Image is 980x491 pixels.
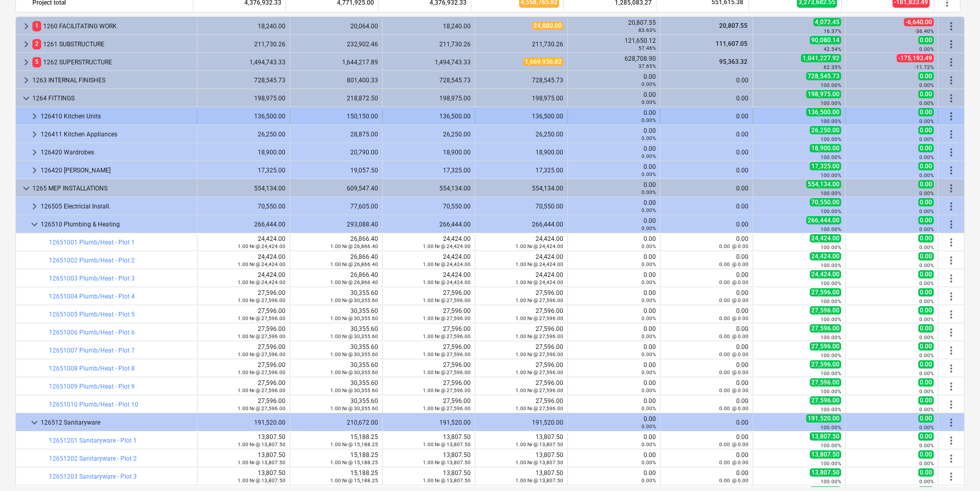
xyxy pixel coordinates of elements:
span: More actions [945,290,957,303]
small: 1.00 Nr @ 24,424.00 [423,261,471,267]
small: 100.00% [821,226,841,232]
span: 0.00 [918,234,934,242]
div: 1265 MEP INSTALLATIONS [32,180,193,197]
div: 554,134.00 [387,185,471,192]
div: 0.00 [665,131,749,138]
span: 27,596.00 [810,288,841,296]
span: keyboard_arrow_down [20,92,32,104]
span: 0.00 [918,288,934,296]
div: 26,866.40 [294,235,378,250]
small: 16.37% [824,28,841,34]
small: 0.00% [642,135,656,141]
a: 12651001 Plumb/Heat - Plot 1 [49,239,135,246]
div: 728,545.73 [479,77,563,84]
div: 211,730.26 [387,41,471,48]
small: 1.00 Nr @ 24,424.00 [515,279,563,285]
div: 1,494,743.33 [202,59,286,66]
span: 0.00 [918,36,934,44]
div: 121,650.12 [572,37,656,51]
small: 1.00 Nr @ 24,424.00 [423,243,471,249]
a: 12651005 Plumb/Heat - Plot 5 [49,311,135,318]
div: 126420 Wardrobes [41,144,193,161]
div: 0.00 [665,185,749,192]
span: 0.00 [918,108,934,116]
span: keyboard_arrow_right [28,164,41,177]
div: 18,900.00 [202,149,286,156]
span: 27,596.00 [810,306,841,314]
div: 0.00 [665,149,749,156]
small: 0.00% [919,46,934,52]
small: 0.00% [919,262,934,268]
span: 0.00 [918,252,934,260]
div: 211,730.26 [202,41,286,48]
div: 26,250.00 [387,131,471,138]
div: 126411 Kitchen Appliances [41,126,193,143]
small: 1.00 Nr @ 24,424.00 [238,243,286,249]
a: 12651003 Plumb/Heat - Plot 3 [49,275,135,282]
div: 211,730.26 [479,41,563,48]
small: 0.00 @ 0.00 [719,297,749,303]
div: 293,088.40 [294,221,378,228]
span: More actions [945,344,957,357]
div: 26,250.00 [202,131,286,138]
div: 26,866.40 [294,253,378,268]
div: 0.00 [665,167,749,174]
span: 0.00 [918,216,934,224]
iframe: Chat Widget [929,442,980,491]
div: 24,424.00 [387,235,471,250]
span: 20,807.55 [718,22,749,29]
small: 1.00 Nr @ 26,866.40 [330,261,378,267]
span: 1,669,936.82 [523,58,563,66]
span: More actions [945,236,957,249]
small: 1.00 Nr @ 27,596.00 [238,315,286,321]
small: 0.00% [642,315,656,321]
small: 100.00% [821,154,841,160]
div: 1260 FACILITATING WORK [32,18,193,34]
span: 90,080.14 [810,36,841,44]
span: 2 [32,39,41,49]
div: 27,596.00 [202,289,286,304]
small: 0.00% [642,279,656,285]
small: 0.00% [919,154,934,160]
span: 24,424.00 [810,252,841,260]
div: 70,550.00 [202,203,286,210]
span: 0.00 [918,72,934,80]
span: keyboard_arrow_right [20,38,32,50]
div: 554,134.00 [202,185,286,192]
div: 0.00 [572,271,656,286]
div: 30,355.60 [294,307,378,322]
a: 12651006 Plumb/Heat - Plot 6 [49,329,135,336]
div: 0.00 [665,253,749,268]
div: 266,444.00 [479,221,563,228]
span: More actions [945,218,957,231]
span: More actions [945,200,957,213]
small: 1.00 Nr @ 27,596.00 [423,315,471,321]
div: 18,240.00 [387,23,471,30]
div: 1261 SUBSTRUCTURE [32,36,193,52]
small: 0.00 @ 0.00 [719,315,749,321]
div: 198,975.00 [387,95,471,102]
span: More actions [945,146,957,159]
span: 24,880.00 [532,22,563,30]
small: 1.00 Nr @ 27,596.00 [515,297,563,303]
small: 1.00 Nr @ 30,355.60 [330,334,378,339]
small: 1.00 Nr @ 24,424.00 [238,279,286,285]
small: 0.00% [642,207,656,213]
small: 0.00% [919,317,934,322]
span: More actions [945,92,957,104]
span: More actions [945,74,957,86]
div: 20,807.55 [572,19,656,33]
div: 0.00 [665,203,749,210]
a: 12651007 Plumb/Heat - Plot 7 [49,347,135,354]
div: 198,975.00 [202,95,286,102]
div: 801,400.33 [294,77,378,84]
small: 0.00% [642,81,656,87]
div: 728,545.73 [202,77,286,84]
a: 12651201 Sanitaryware - Plot 1 [49,437,137,444]
span: 0.00 [918,324,934,332]
small: 1.00 Nr @ 26,866.40 [330,243,378,249]
span: More actions [945,110,957,122]
div: 18,900.00 [479,149,563,156]
small: 0.00% [919,280,934,286]
span: keyboard_arrow_down [20,182,32,195]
